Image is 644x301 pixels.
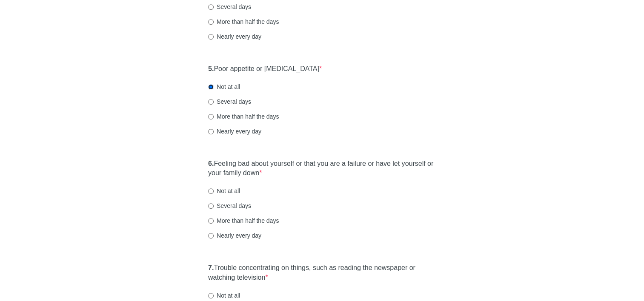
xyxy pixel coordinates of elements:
[208,293,214,298] input: Not at all
[208,97,251,106] label: Several days
[208,216,279,225] label: More than half the days
[208,114,214,119] input: More than half the days
[208,264,214,271] strong: 7.
[208,17,279,26] label: More than half the days
[208,159,436,179] label: Feeling bad about yourself or that you are a failure or have let yourself or your family down
[208,218,214,224] input: More than half the days
[208,231,261,240] label: Nearly every day
[208,203,214,209] input: Several days
[208,99,214,105] input: Several days
[208,127,261,136] label: Nearly every day
[208,4,214,10] input: Several days
[208,160,214,167] strong: 6.
[208,84,214,90] input: Not at all
[208,187,240,195] label: Not at all
[208,82,240,91] label: Not at all
[208,3,251,11] label: Several days
[208,34,214,40] input: Nearly every day
[208,233,214,239] input: Nearly every day
[208,129,214,134] input: Nearly every day
[208,32,261,41] label: Nearly every day
[208,263,436,283] label: Trouble concentrating on things, such as reading the newspaper or watching television
[208,64,322,74] label: Poor appetite or [MEDICAL_DATA]
[208,291,240,300] label: Not at all
[208,112,279,121] label: More than half the days
[208,19,214,25] input: More than half the days
[208,188,214,194] input: Not at all
[208,65,214,72] strong: 5.
[208,202,251,210] label: Several days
